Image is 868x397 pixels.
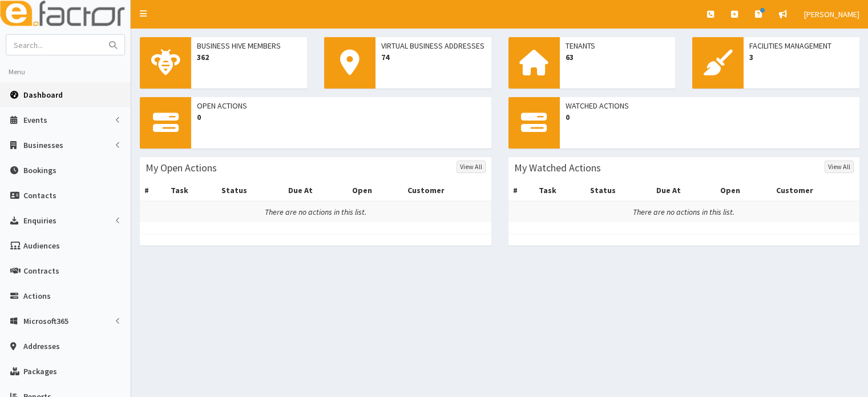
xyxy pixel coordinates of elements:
span: Contracts [23,266,59,276]
span: Businesses [23,140,63,150]
span: Contacts [23,190,56,200]
input: Search... [6,35,102,55]
span: Open Actions [197,100,486,111]
span: Bookings [23,165,56,175]
span: Microsoft365 [23,316,68,326]
th: # [140,180,166,201]
span: Audiences [23,240,60,251]
th: Open [348,180,403,201]
i: There are no actions in this list. [265,207,366,217]
th: Due At [284,180,348,201]
th: Task [534,180,586,201]
span: 0 [566,111,854,123]
span: Packages [23,366,57,376]
span: 74 [381,51,486,63]
span: [PERSON_NAME] [804,9,859,19]
span: 3 [749,51,854,63]
a: View All [457,161,486,173]
span: Business Hive Members [197,40,301,51]
span: Addresses [23,341,60,351]
span: Facilities Management [749,40,854,51]
span: 362 [197,51,301,63]
span: Dashboard [23,90,63,100]
h3: My Open Actions [146,163,217,173]
th: Open [716,180,771,201]
th: Customer [403,180,491,201]
h3: My Watched Actions [514,163,601,173]
th: Due At [652,180,716,201]
span: 0 [197,111,486,123]
th: Task [166,180,217,201]
span: Events [23,115,47,125]
span: Virtual Business Addresses [381,40,486,51]
span: Actions [23,291,51,301]
th: Status [586,180,652,201]
span: 63 [566,51,670,63]
th: # [508,180,535,201]
th: Customer [772,180,859,201]
a: View All [825,161,854,173]
span: Tenants [566,40,670,51]
th: Status [217,180,283,201]
span: Enquiries [23,215,56,226]
span: Watched Actions [566,100,854,111]
i: There are no actions in this list. [633,207,734,217]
